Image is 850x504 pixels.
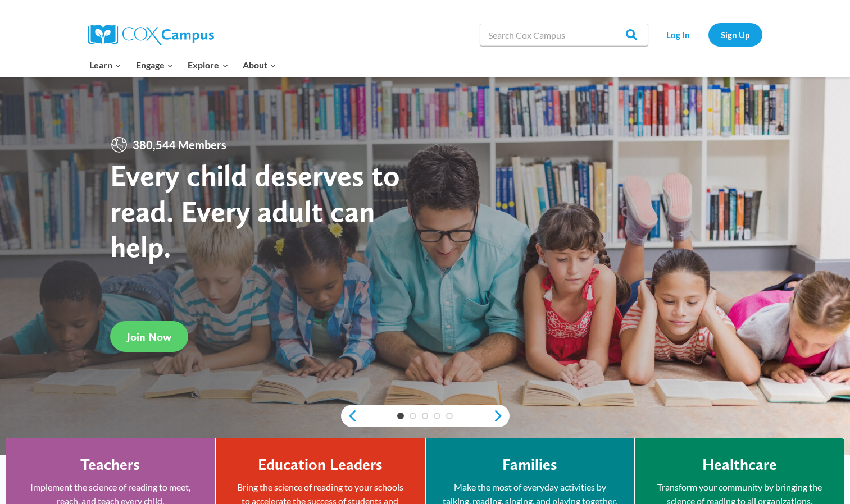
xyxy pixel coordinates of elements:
a: 1 [397,413,404,419]
a: next [493,409,510,423]
a: Log In [654,23,703,46]
h4: Teachers [80,455,140,474]
input: Search Cox Campus [480,24,648,46]
a: 5 [446,413,453,419]
strong: Every child deserves to read. Every adult can help. [110,157,400,264]
span: Join Now [127,330,171,343]
a: 3 [422,413,429,419]
nav: Secondary Navigation [654,23,762,46]
img: Cox Campus [88,25,214,45]
nav: Primary Navigation [83,53,284,77]
div: content slider buttons [341,405,510,427]
a: 2 [410,413,416,419]
a: 4 [434,413,440,419]
a: Sign Up [708,23,762,46]
h4: Healthcare [702,455,777,474]
h4: Families [502,455,557,474]
span: Engage [136,58,174,72]
span: 380,544 Members [128,136,231,154]
span: Explore [188,58,228,72]
span: About [243,58,276,72]
span: Learn [89,58,121,72]
h4: Education Leaders [258,455,383,474]
a: Join Now [110,321,188,352]
a: previous [341,409,358,423]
